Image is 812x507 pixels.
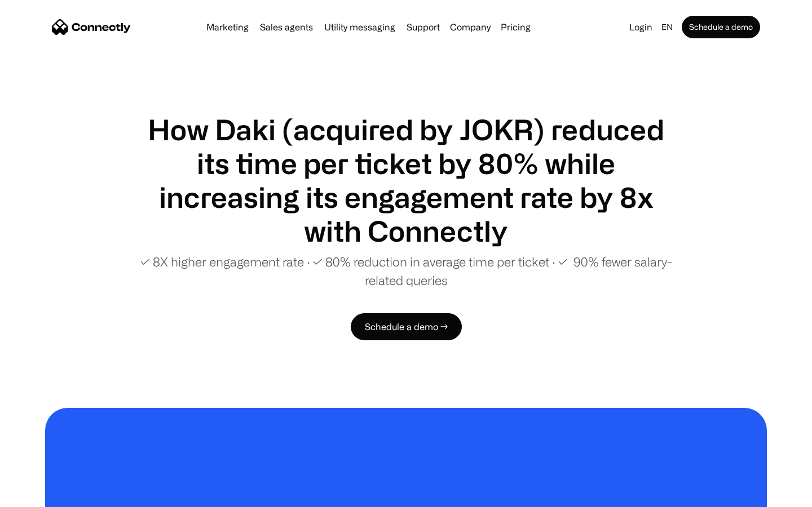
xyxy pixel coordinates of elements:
[135,252,677,290] p: ✓ 8X higher engagement rate ∙ ✓ 80% reduction in average time per ticket ∙ ✓ 90% fewer salary-rel...
[255,23,317,32] a: Sales agents
[135,113,677,248] h1: How Daki (acquired by JOKR) reduced its time per ticket by 80% while increasing its engagement ra...
[682,16,760,38] a: Schedule a demo
[23,487,68,503] ul: Language list
[202,23,253,32] a: Marketing
[625,19,657,35] a: Login
[351,313,462,340] a: Schedule a demo →
[496,23,535,32] a: Pricing
[320,23,400,32] a: Utility messaging
[402,23,444,32] a: Support
[11,486,68,503] aside: Language selected: English
[450,19,491,35] div: Company
[661,19,673,35] div: en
